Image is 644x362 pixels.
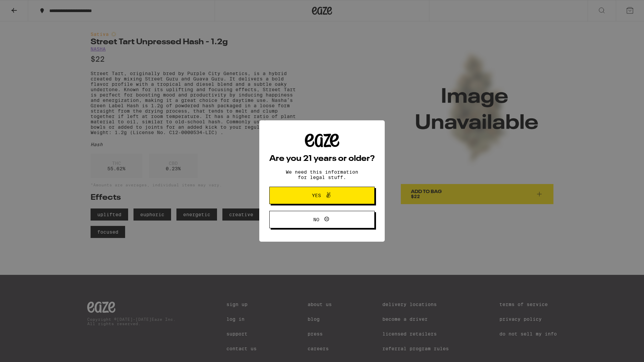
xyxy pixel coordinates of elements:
p: We need this information for legal stuff. [280,169,364,180]
h2: Are you 21 years or older? [269,155,375,163]
span: Yes [312,193,321,198]
button: No [269,211,375,228]
span: No [313,217,319,222]
button: Yes [269,187,375,204]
